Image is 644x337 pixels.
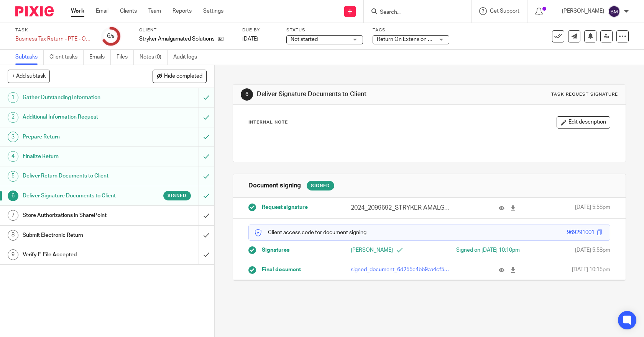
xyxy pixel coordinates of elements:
[608,5,620,18] img: svg%3E
[89,50,111,65] a: Emails
[379,9,448,16] input: Search
[172,7,192,15] a: Reports
[23,190,135,202] h1: Deliver Signature Documents to Client
[291,37,318,42] span: Not started
[242,27,277,33] label: Due by
[8,132,18,142] div: 3
[286,27,363,33] label: Status
[307,181,334,190] div: Signed
[567,229,595,236] div: 969291001
[8,190,18,201] div: 6
[148,7,161,15] a: Team
[373,27,449,33] label: Tags
[8,249,18,260] div: 9
[23,249,135,260] h1: Verify E-File Accepted
[96,7,108,15] a: Email
[551,91,618,98] div: Task request signature
[575,246,610,254] span: [DATE] 5:58pm
[490,8,519,14] span: Get Support
[23,230,135,241] h1: Submit Electronic Return
[8,151,18,162] div: 4
[164,73,202,80] span: Hide completed
[168,192,187,199] span: Signed
[8,70,50,83] button: + Add subtask
[351,204,450,212] p: 2024_2099692_STRYKER AMALGAMATED SOLUTIONS INC_GovernmentCopy_S-Corporation.pdf
[203,7,223,15] a: Settings
[441,246,520,254] div: Signed on [DATE] 10:10pm
[8,92,18,103] div: 1
[139,27,233,33] label: Client
[153,70,207,83] button: Hide completed
[248,119,288,125] p: Internal Note
[71,7,84,15] a: Work
[15,27,92,33] label: Task
[241,88,253,101] div: 6
[110,34,115,39] small: /9
[262,204,308,211] span: Request signature
[49,50,84,65] a: Client tasks
[562,7,604,15] p: [PERSON_NAME]
[23,151,135,162] h1: Finalize Return
[107,32,115,41] div: 6
[15,35,92,43] div: Business Tax Return - PTE - On Extension
[23,210,135,221] h1: Store Authorizations in SharePoint
[262,246,289,254] span: Signatures
[257,90,445,98] h1: Deliver Signature Documents to Client
[15,50,44,65] a: Subtasks
[173,50,203,65] a: Audit logs
[120,7,137,15] a: Clients
[8,171,18,182] div: 5
[8,210,18,221] div: 7
[557,116,610,129] button: Edit description
[572,266,610,274] span: [DATE] 10:15pm
[139,35,214,43] p: Stryker Amalgamated Solutions Inc
[15,6,54,16] img: Pixie
[242,36,258,42] span: [DATE]
[248,182,301,190] h1: Document signing
[575,204,610,212] span: [DATE] 5:58pm
[351,246,429,254] p: [PERSON_NAME]
[8,112,18,123] div: 2
[23,92,135,103] h1: Gather Outstanding Information
[351,266,450,274] p: signed_document_6d255c4bb9aa4cf595f7fd33918d9f64.pdf
[377,37,435,42] span: Return On Extension + 1
[23,111,135,123] h1: Additional Information Request
[117,50,134,65] a: Files
[140,50,168,65] a: Notes (0)
[255,229,366,236] p: Client access code for document signing
[23,131,135,143] h1: Prepare Return
[23,170,135,182] h1: Deliver Return Documents to Client
[262,266,301,274] span: Final document
[8,230,18,241] div: 8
